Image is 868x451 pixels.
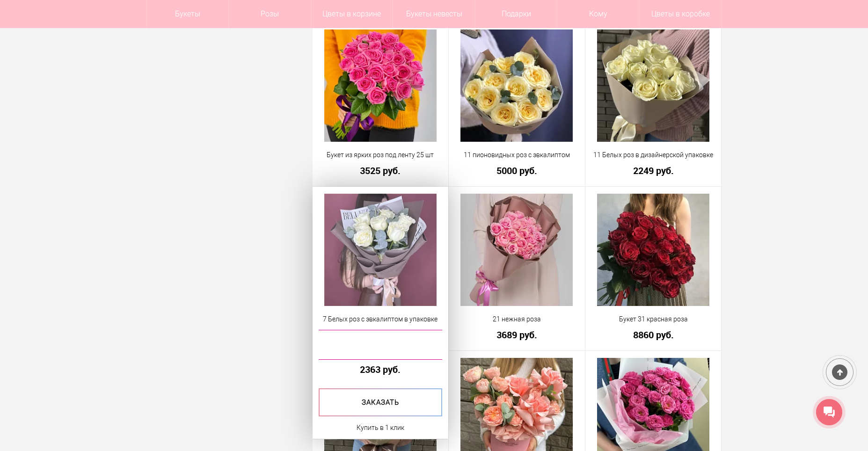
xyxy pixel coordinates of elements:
[597,29,709,142] img: 11 Белых роз в дизайнерской упаковке
[591,330,715,340] a: 8860 руб.
[460,194,573,306] img: 21 нежная роза
[319,364,443,374] a: 2363 руб.
[591,150,715,160] a: 11 Белых роз в дизайнерской упаковке
[455,150,579,160] a: 11 пионовидных роз с эвкалиптом
[324,194,437,306] img: 7 Белых роз с эвкалиптом в упаковке
[591,314,715,324] a: Букет 31 красная роза
[357,422,404,433] a: Купить в 1 клик
[460,29,573,142] img: 11 пионовидных роз с эвкалиптом
[455,330,579,340] a: 3689 руб.
[597,194,709,306] img: Букет 31 красная роза
[324,29,437,142] img: Букет из ярких роз под ленту 25 шт
[319,314,443,324] a: 7 Белых роз с эвкалиптом в упаковке
[455,314,579,324] a: 21 нежная роза
[455,166,579,175] a: 5000 руб.
[319,150,443,160] a: Букет из ярких роз под ленту 25 шт
[591,166,715,175] a: 2249 руб.
[319,166,443,175] a: 3525 руб.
